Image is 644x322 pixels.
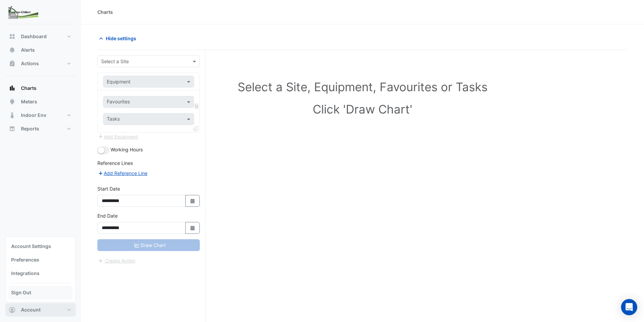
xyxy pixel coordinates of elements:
[190,225,196,231] fa-icon: Select Date
[8,5,39,19] img: Company Logo
[106,35,136,42] span: Hide settings
[8,240,73,253] a: Account Settings
[97,212,118,219] label: End Date
[5,303,76,317] button: Account
[106,98,130,107] div: Favourites
[9,85,16,92] app-icon: Charts
[194,103,200,109] span: Choose Function
[97,8,113,16] div: Charts
[8,253,73,267] a: Preferences
[112,80,613,94] h1: Select a Site, Equipment, Favourites or Tasks
[5,237,76,302] div: Account
[97,169,148,177] button: Add Reference Line
[111,147,143,152] span: Working Hours
[21,47,35,53] span: Alerts
[190,198,196,204] fa-icon: Select Date
[21,306,41,313] span: Account
[106,115,120,124] div: Tasks
[5,43,76,57] button: Alerts
[21,33,47,40] span: Dashboard
[9,98,16,105] app-icon: Meters
[21,98,37,105] span: Meters
[9,33,16,40] app-icon: Dashboard
[97,257,136,263] app-escalated-ticket-create-button: Please correct errors first
[8,286,73,299] a: Sign Out
[9,47,16,53] app-icon: Alerts
[97,159,133,167] label: Reference Lines
[9,112,16,119] app-icon: Indoor Env
[21,60,39,67] span: Actions
[21,125,39,132] span: Reports
[9,60,16,67] app-icon: Actions
[5,57,76,70] button: Actions
[97,185,120,192] label: Start Date
[8,267,73,280] a: Integrations
[5,95,76,108] button: Meters
[112,102,613,116] h1: Click 'Draw Chart'
[5,81,76,95] button: Charts
[21,112,46,119] span: Indoor Env
[5,122,76,135] button: Reports
[621,299,637,315] div: Open Intercom Messenger
[97,32,141,44] button: Hide settings
[5,30,76,43] button: Dashboard
[5,108,76,122] button: Indoor Env
[193,126,198,131] span: Clone Favourites and Tasks from this Equipment to other Equipment
[9,125,16,132] app-icon: Reports
[21,85,37,92] span: Charts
